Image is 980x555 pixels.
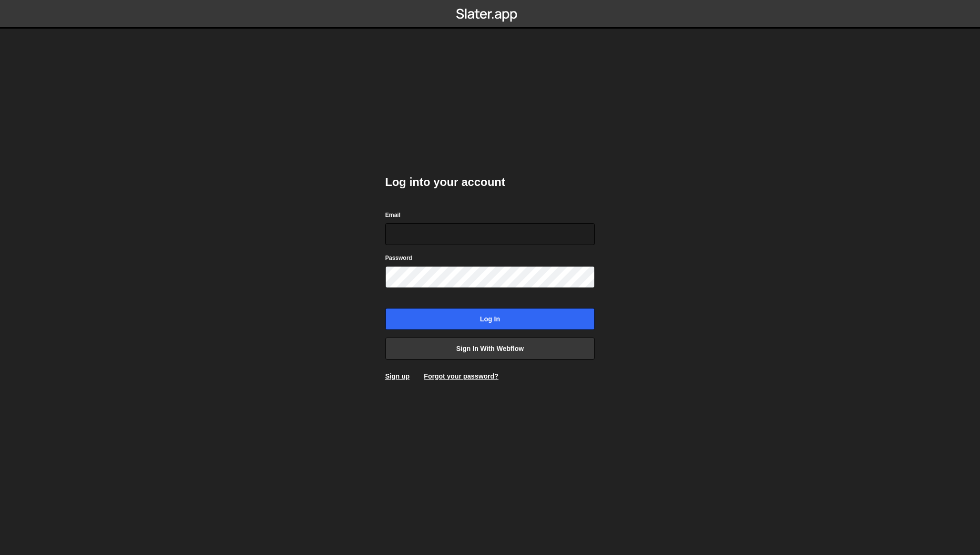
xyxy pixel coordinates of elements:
a: Forgot your password? [424,372,498,380]
label: Email [385,210,400,220]
input: Log in [385,308,595,330]
label: Password [385,253,412,263]
a: Sign up [385,372,409,380]
a: Sign in with Webflow [385,338,595,360]
h2: Log into your account [385,175,595,190]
